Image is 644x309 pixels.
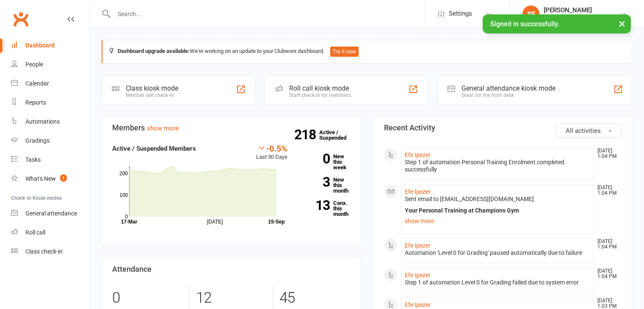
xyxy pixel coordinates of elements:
[25,137,50,144] div: Gradings
[25,175,56,182] div: What's New
[118,48,190,54] strong: Dashboard upgrade available:
[405,152,431,158] a: Efe Ipezer
[490,20,559,28] span: Signed in successfully.
[25,118,60,125] div: Automations
[11,131,89,150] a: Gradings
[405,207,590,214] div: Your Personal Training at Champions Gym
[522,6,539,22] div: SF
[462,92,556,98] div: Great for the front desk
[25,229,45,236] div: Roll call
[405,188,431,195] a: Efe Ipezer
[593,185,621,196] time: [DATE] 1:04 PM
[566,127,601,135] span: All activities
[11,223,89,242] a: Roll call
[300,152,330,165] strong: 0
[593,148,621,159] time: [DATE] 1:04 PM
[593,268,621,279] time: [DATE] 1:04 PM
[330,47,359,57] button: Try it now
[300,177,350,193] a: 3New this month
[405,272,431,279] a: Efe Ipezer
[405,196,534,202] span: Sent email to [EMAIL_ADDRESS][DOMAIN_NAME]
[11,169,89,188] a: What's New1
[25,61,43,68] div: People
[11,150,89,169] a: Tasks
[11,55,89,74] a: People
[112,265,350,273] h3: Attendance
[300,200,350,217] a: 13Canx. this month
[25,42,55,49] div: Dashboard
[111,8,425,20] input: Search...
[11,112,89,131] a: Automations
[256,143,287,162] div: Last 30 Days
[319,123,357,147] a: 218Active / Suspended
[405,242,431,249] a: Efe Ipezer
[300,176,330,188] strong: 3
[11,36,89,55] a: Dashboard
[556,124,622,138] button: All activities
[11,242,89,261] a: Class kiosk mode
[300,199,330,212] strong: 13
[25,248,63,255] div: Class check-in
[11,93,89,112] a: Reports
[462,84,556,92] div: General attendance kiosk mode
[126,84,178,92] div: Class kiosk mode
[593,298,621,309] time: [DATE] 1:03 PM
[449,4,472,23] span: Settings
[289,84,351,92] div: Roll call kiosk mode
[405,215,590,227] a: show more
[384,124,622,132] h3: Recent Activity
[60,174,67,182] span: 1
[11,74,89,93] a: Calendar
[10,8,31,30] a: Clubworx
[614,14,630,33] button: ×
[294,128,319,141] strong: 218
[544,6,620,14] div: [PERSON_NAME]
[25,210,77,217] div: General attendance
[405,279,590,286] div: Step 1 of automation Level 0 for Grading failed due to system error
[112,124,350,132] h3: Members
[289,92,351,98] div: Staff check-in for members
[405,301,431,308] a: Efe Ipezer
[25,156,41,163] div: Tasks
[405,249,590,257] div: Automation 'Level 0 for Grading' paused automatically due to failure
[11,204,89,223] a: General attendance kiosk mode
[25,99,46,106] div: Reports
[544,14,620,22] div: Champions [PERSON_NAME]
[256,143,287,153] div: -0.5%
[102,40,632,63] div: We're working on an update to your Clubworx dashboard.
[25,80,49,87] div: Calendar
[112,145,196,152] strong: Active / Suspended Members
[147,124,179,132] a: show more
[405,159,590,173] div: Step 1 of automation Personal Training Enrolment completed successfully
[593,239,621,250] time: [DATE] 1:04 PM
[126,92,178,98] div: Member self check-in
[300,154,350,170] a: 0New this week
